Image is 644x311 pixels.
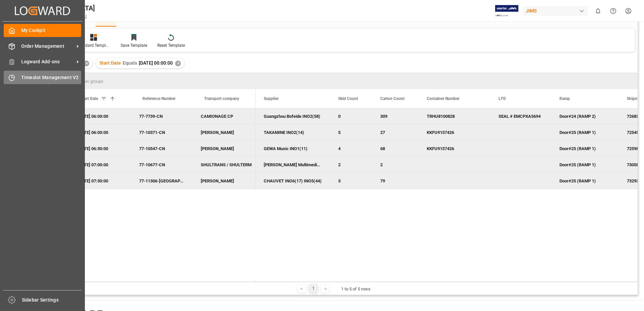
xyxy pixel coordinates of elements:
span: LFD [498,96,506,101]
div: [PERSON_NAME] [201,173,248,189]
div: SHULTRANS / SHULTERM [201,157,248,173]
span: Order Management [21,43,74,50]
div: Press SPACE to deselect this row. [29,173,256,189]
div: Press SPACE to deselect this row. [29,141,256,157]
span: Start Date [80,96,98,101]
span: Reference Number [142,96,175,101]
button: Help Center [606,3,621,19]
div: 1 to 5 of 5 rows [341,286,371,292]
button: show 0 new notifications [590,3,606,19]
div: 77-10677-CN [131,157,193,173]
div: 79 [372,173,419,189]
div: 1 [309,284,318,293]
div: 77-11306-[GEOGRAPHIC_DATA] [131,173,193,189]
div: KKFU9157426 [419,141,474,157]
div: 68 [372,141,419,157]
div: Door#25 (RAMP 1) [559,157,611,173]
span: Supplier [264,96,279,101]
img: Exertis%20JAM%20-%20Email%20Logo.jpg_1722504956.jpg [495,5,518,17]
span: [DATE] 00:00:00 [139,60,173,66]
span: Carton Count [380,96,405,101]
a: My Cockpit [4,24,81,37]
div: 2 [330,157,372,173]
div: ✕ [84,61,89,66]
div: Door#25 (RAMP 1) [559,141,611,157]
div: TAKAMINE INO2(14) [256,125,330,140]
span: Equals [123,60,137,66]
div: SEAL # EMCPXA5694 [490,108,551,124]
div: [PERSON_NAME] [201,125,248,140]
div: Standard Templates [77,42,110,48]
div: ✕ [175,61,181,66]
div: 77-7739-CN [131,108,193,124]
div: CAMIONAGE CP [201,109,248,124]
div: [DATE] 07:30:00 [69,173,131,189]
span: Sidebar Settings [22,297,82,304]
div: Reset Template [157,42,185,48]
span: My Cockpit [21,27,82,34]
div: 77-10547-CN [131,141,193,157]
div: 309 [372,108,419,124]
button: JIMS [523,4,590,17]
div: Door#25 (RAMP 1) [559,173,611,189]
span: Transport company [204,96,239,101]
div: 27 [372,125,419,140]
div: 4 [330,141,372,157]
div: [DATE] 06:00:00 [69,125,131,140]
div: Press SPACE to deselect this row. [29,157,256,173]
div: 2 [372,157,419,173]
div: GEWA Music INO1(11) [256,141,330,157]
div: 0 [330,108,372,124]
div: KKFU9157426 [419,125,474,140]
span: Timeslot Management V2 [21,74,82,81]
div: Press SPACE to deselect this row. [29,125,256,141]
span: Ramp [559,96,570,101]
span: Start Date [99,60,121,66]
div: CHAUVET INO6(17) INO5(44) [256,173,330,189]
div: Press SPACE to deselect this row. [29,108,256,125]
div: 5 [330,125,372,140]
div: 77-10371-CN [131,125,193,140]
div: Door#25 (RAMP 1) [559,125,611,140]
div: TRHU8100828 [419,108,474,124]
div: [PERSON_NAME] Multimedia INO4(2) [256,157,330,173]
div: JIMS [523,6,588,16]
div: Door#24 (RAMP 2) [559,109,611,124]
div: Save Template [121,42,147,48]
div: [DATE] 06:00:00 [69,108,131,124]
span: Logward Add-ons [21,58,74,65]
div: Guangzhou Bofeide INO2(58) [256,108,330,124]
div: [DATE] 07:00:00 [69,157,131,173]
span: Skid Count [338,96,358,101]
a: Timeslot Management V2 [4,71,81,84]
div: 3 [330,173,372,189]
div: [PERSON_NAME] [201,141,248,157]
span: Container Number [427,96,459,101]
div: [DATE] 06:30:00 [69,141,131,157]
